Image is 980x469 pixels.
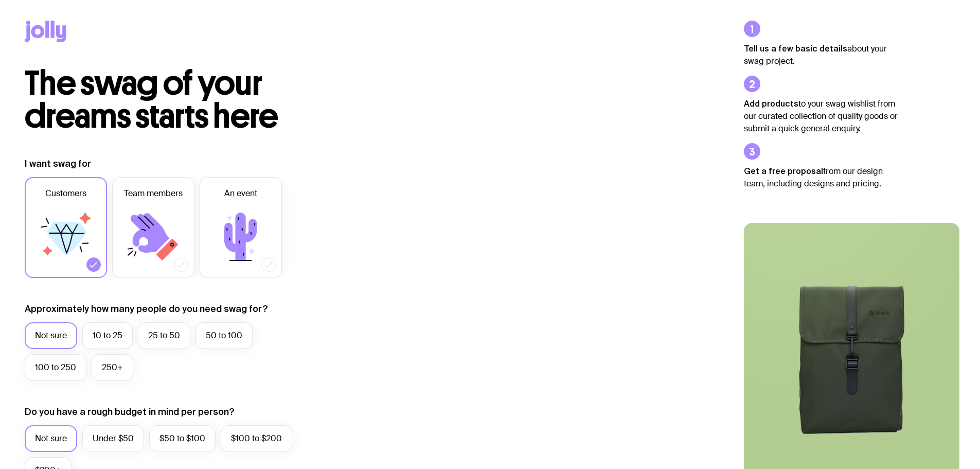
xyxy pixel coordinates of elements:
[744,166,823,176] strong: Get a free proposal
[744,42,898,67] p: about your swag project.
[744,97,898,135] p: to your swag wishlist from our curated collection of quality goods or submit a quick general enqu...
[25,406,235,418] label: Do you have a rough budget in mind per person?
[744,99,798,108] strong: Add products
[25,303,268,315] label: Approximately how many people do you need swag for?
[149,425,216,452] label: $50 to $100
[25,425,77,452] label: Not sure
[82,425,144,452] label: Under $50
[195,322,253,349] label: 50 to 100
[25,322,77,349] label: Not sure
[92,354,133,381] label: 250+
[744,44,847,53] strong: Tell us a few basic details
[744,165,898,190] p: from our design team, including designs and pricing.
[124,187,183,200] span: Team members
[221,425,292,452] label: $100 to $200
[25,158,91,170] label: I want swag for
[82,322,133,349] label: 10 to 25
[138,322,190,349] label: 25 to 50
[45,187,86,200] span: Customers
[25,63,278,136] span: The swag of your dreams starts here
[25,354,86,381] label: 100 to 250
[224,187,257,200] span: An event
